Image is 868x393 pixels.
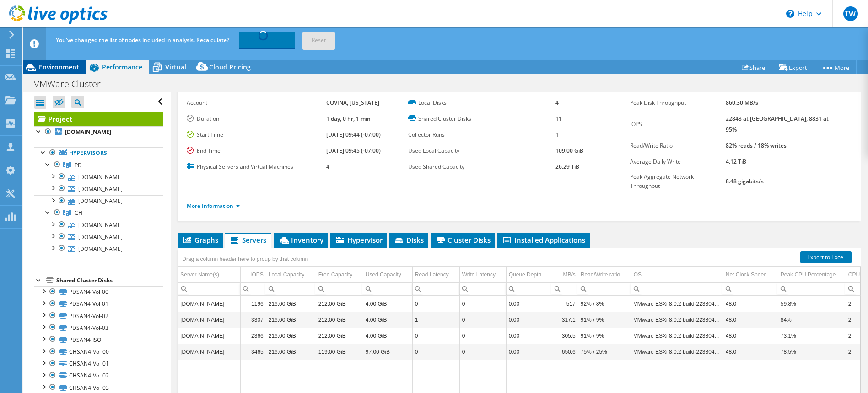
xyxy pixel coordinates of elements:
td: Column OS, Value VMware ESXi 8.0.2 build-22380479 [631,312,723,328]
b: 860.30 MB/s [726,99,758,106]
td: Column Free Capacity, Value 212.00 GiB [316,296,363,312]
label: Used Local Capacity [408,146,555,155]
a: More Information [187,202,240,210]
td: Column Server Name(s), Filter cell [178,282,240,295]
div: Free Capacity [318,269,353,280]
a: [DOMAIN_NAME] [34,195,163,207]
td: Column Local Capacity, Value 216.00 GiB [266,312,316,328]
label: Peak Disk Throughput [630,98,726,107]
td: Column OS, Value VMware ESXi 8.0.2 build-22380479 [631,296,723,312]
div: Read/Write ratio [581,269,620,280]
td: Column Read/Write ratio, Value 91% / 9% [578,328,631,344]
td: Column Write Latency, Value 0 [459,344,506,360]
a: Project [34,112,163,126]
a: [DOMAIN_NAME] [34,219,163,231]
div: MB/s [563,269,575,280]
span: Performance [102,63,142,71]
td: Column Local Capacity, Value 216.00 GiB [266,344,316,360]
a: Export to Excel [800,251,852,263]
b: [DATE] 09:45 (-07:00) [326,147,381,154]
td: Column MB/s, Filter cell [552,282,578,295]
td: Column Server Name(s), Value chesx04.cvmaster.com [178,328,240,344]
a: [DOMAIN_NAME] [34,231,163,243]
b: 109.00 GiB [555,147,583,154]
td: Local Capacity Column [266,267,316,283]
td: Read Latency Column [412,267,459,283]
td: Used Capacity Column [363,267,412,283]
svg: \n [786,10,794,18]
td: Column Peak CPU Percentage, Value 78.5% [778,344,846,360]
b: COVINA, [US_STATE] [326,99,379,106]
td: Column Read Latency, Value 0 [412,344,459,360]
td: Column OS, Filter cell [631,282,723,295]
label: Average Daily Write [630,157,726,166]
td: Column Net Clock Speed, Value 48.0 [723,344,778,360]
td: Column Used Capacity, Value 4.00 GiB [363,296,412,312]
b: 4 [326,163,329,170]
b: 4 [555,99,559,106]
div: Used Capacity [366,269,401,280]
td: MB/s Column [552,267,578,283]
td: Column Local Capacity, Value 216.00 GiB [266,296,316,312]
td: Column Queue Depth, Value 0.00 [506,328,552,344]
span: Installed Applications [502,235,585,244]
label: Collector Runs [408,130,555,139]
td: Column Local Capacity, Value 216.00 GiB [266,328,316,344]
td: Column Queue Depth, Value 0.00 [506,296,552,312]
label: Start Time [187,130,326,139]
b: 11 [555,115,562,122]
b: 1 day, 0 hr, 1 min [326,115,371,122]
td: Column Net Clock Speed, Value 48.0 [723,328,778,344]
b: 4.12 TiB [726,158,746,165]
div: Shared Cluster Disks [56,275,163,286]
td: Column Used Capacity, Value 4.00 GiB [363,328,412,344]
label: Peak Aggregate Network Throughput [630,172,726,191]
label: End Time [187,146,326,155]
a: [DOMAIN_NAME] [34,126,163,138]
td: Column IOPS, Value 1196 [240,296,266,312]
label: Read/Write Ratio [630,141,726,150]
td: Column Server Name(s), Value chesx03.cvmaster.com [178,344,240,360]
label: Used Shared Capacity [408,162,555,171]
td: Column Used Capacity, Value 4.00 GiB [363,312,412,328]
td: Column Free Capacity, Value 212.00 GiB [316,312,363,328]
td: Column Free Capacity, Value 212.00 GiB [316,328,363,344]
td: Column Read/Write ratio, Filter cell [578,282,631,295]
td: Column IOPS, Value 3307 [240,312,266,328]
b: 82% reads / 18% writes [726,142,787,149]
b: [DOMAIN_NAME] [65,128,111,136]
a: More [814,60,857,74]
td: Column Read/Write ratio, Value 92% / 8% [578,296,631,312]
td: Column IOPS, Filter cell [240,282,266,295]
a: Share [735,60,772,74]
td: Column Read Latency, Value 1 [412,312,459,328]
td: Column OS, Value VMware ESXi 8.0.2 build-22380479 [631,344,723,360]
a: CH [34,207,163,219]
span: Servers [230,235,266,244]
div: Drag a column header here to group by that column [180,253,310,266]
td: Column IOPS, Value 3465 [240,344,266,360]
td: Column Read Latency, Filter cell [412,282,459,295]
a: PDSAN4-Vol-03 [34,322,163,334]
a: Hypervisors [34,147,163,159]
td: Column Server Name(s), Value pdesx03.cvmaster.com [178,312,240,328]
td: Column Write Latency, Value 0 [459,296,506,312]
label: Physical Servers and Virtual Machines [187,162,326,171]
span: Hypervisor [335,235,383,244]
div: Read Latency [415,269,449,280]
span: You've changed the list of nodes included in analysis. Recalculate? [56,36,229,44]
td: Column Peak CPU Percentage, Value 73.1% [778,328,846,344]
td: Write Latency Column [459,267,506,283]
td: Column MB/s, Value 317.1 [552,312,578,328]
a: [DOMAIN_NAME] [34,243,163,255]
a: PDSAN4-ISO [34,334,163,345]
td: Free Capacity Column [316,267,363,283]
td: Column Free Capacity, Filter cell [316,282,363,295]
td: Column Write Latency, Value 0 [459,328,506,344]
td: Queue Depth Column [506,267,552,283]
td: Column Used Capacity, Filter cell [363,282,412,295]
div: Write Latency [462,269,496,280]
td: Column Free Capacity, Value 119.00 GiB [316,344,363,360]
b: [DATE] 09:44 (-07:00) [326,131,381,138]
a: Recalculating... [239,32,295,48]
